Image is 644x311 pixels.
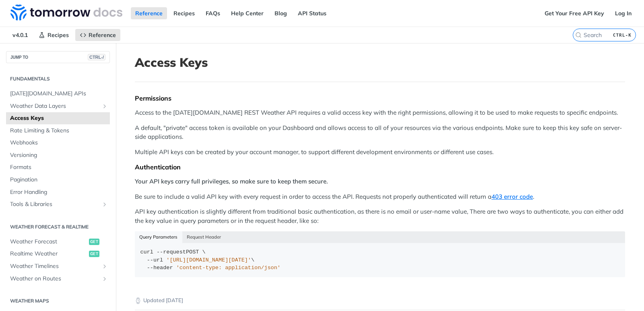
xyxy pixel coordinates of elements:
a: Log In [611,7,636,19]
span: get [89,251,99,257]
span: --request [157,249,186,255]
a: Webhooks [6,137,110,149]
span: [DATE][DOMAIN_NAME] APIs [10,90,108,98]
p: Updated [DATE] [135,297,625,305]
h2: Weather Forecast & realtime [6,223,110,231]
strong: Your API keys carry full privileges, so make sure to keep them secure. [135,177,328,185]
span: '[URL][DOMAIN_NAME][DATE]' [166,257,251,263]
button: Show subpages for Tools & Libraries [101,201,108,208]
a: Access Keys [6,112,110,124]
span: Weather Forecast [10,238,87,246]
span: --header [147,265,173,271]
button: Show subpages for Weather Timelines [101,263,108,270]
button: Show subpages for Weather Data Layers [101,103,108,109]
a: Recipes [34,29,73,41]
span: Reference [89,31,116,39]
span: Realtime Weather [10,250,87,258]
a: Weather Data LayersShow subpages for Weather Data Layers [6,100,110,112]
p: Multiple API keys can be created by your account manager, to support different development enviro... [135,148,625,157]
a: [DATE][DOMAIN_NAME] APIs [6,88,110,100]
span: Weather Data Layers [10,102,99,110]
div: POST \ \ [140,248,620,272]
span: curl [140,249,153,255]
a: Recipes [169,7,199,19]
button: JUMP TOCTRL-/ [6,51,110,63]
span: Weather Timelines [10,262,99,270]
a: API Status [293,7,331,19]
h1: Access Keys [135,55,625,70]
kbd: CTRL-K [611,31,634,39]
p: Access to the [DATE][DOMAIN_NAME] REST Weather API requires a valid access key with the right per... [135,108,625,117]
a: Blog [270,7,291,19]
span: Access Keys [10,114,108,122]
h2: Weather Maps [6,297,110,305]
span: v4.0.1 [8,29,32,41]
a: Help Center [227,7,268,19]
a: Weather on RoutesShow subpages for Weather on Routes [6,273,110,285]
img: Tomorrow.io Weather API Docs [10,4,122,21]
a: Weather Forecastget [6,236,110,248]
a: Reference [131,7,167,19]
span: get [89,239,99,245]
a: Error Handling [6,186,110,198]
a: Realtime Weatherget [6,248,110,260]
a: Reference [75,29,120,41]
svg: Search [575,32,582,38]
a: Get Your Free API Key [540,7,609,19]
span: Weather on Routes [10,275,99,283]
p: A default, "private" access token is available on your Dashboard and allows access to all of your... [135,124,625,142]
a: 403 error code [491,193,533,200]
span: --url [147,257,163,263]
p: API key authentication is slightly different from traditional basic authentication, as there is n... [135,207,625,225]
span: Recipes [47,31,69,39]
button: Show subpages for Weather on Routes [101,276,108,282]
span: Versioning [10,151,108,159]
button: Request Header [182,231,226,243]
span: 'content-type: application/json' [176,265,281,271]
span: Rate Limiting & Tokens [10,127,108,135]
span: Tools & Libraries [10,200,99,208]
a: Pagination [6,174,110,186]
span: Webhooks [10,139,108,147]
div: Permissions [135,94,625,102]
span: Formats [10,163,108,171]
a: Formats [6,161,110,173]
a: Weather TimelinesShow subpages for Weather Timelines [6,260,110,272]
a: Rate Limiting & Tokens [6,125,110,137]
h2: Fundamentals [6,75,110,82]
span: Error Handling [10,188,108,196]
div: Authentication [135,163,625,171]
span: Pagination [10,176,108,184]
a: Tools & LibrariesShow subpages for Tools & Libraries [6,198,110,210]
span: CTRL-/ [88,54,105,60]
p: Be sure to include a valid API key with every request in order to access the API. Requests not pr... [135,192,625,202]
a: Versioning [6,149,110,161]
a: FAQs [201,7,225,19]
